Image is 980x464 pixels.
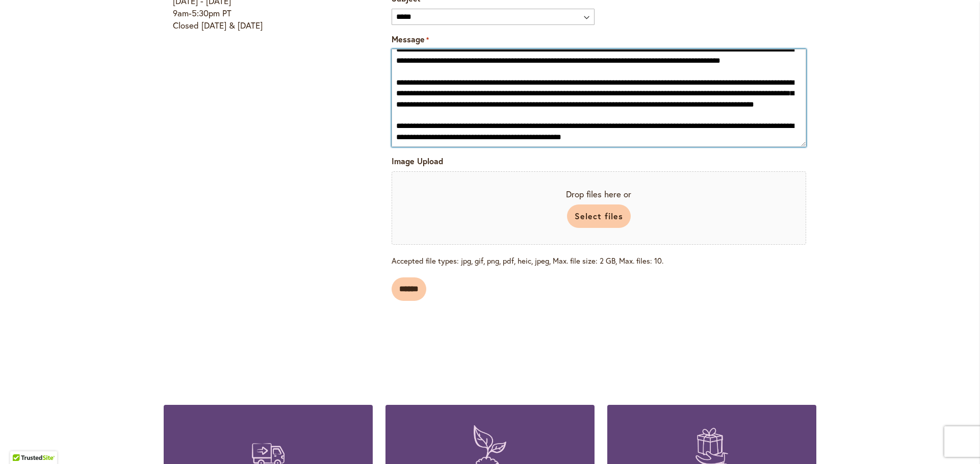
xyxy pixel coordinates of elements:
[392,249,806,266] span: Accepted file types: jpg, gif, png, pdf, heic, jpeg, Max. file size: 2 GB, Max. files: 10.
[392,34,429,45] label: Message
[408,188,789,200] span: Drop files here or
[567,204,631,228] button: select files, image upload
[392,156,443,167] label: Image Upload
